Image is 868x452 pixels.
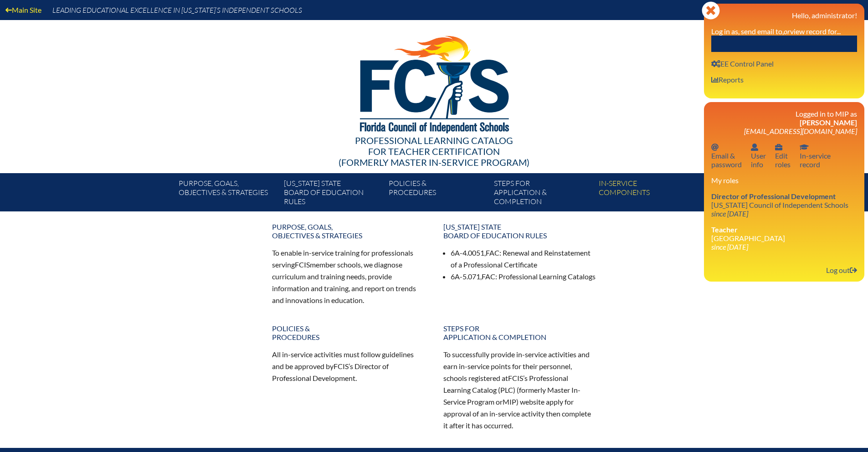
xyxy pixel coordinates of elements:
a: In-servicecomponents [595,177,700,211]
li: 6A-4.0051, : Renewal and Reinstatement of a Professional Certificate [451,247,596,271]
svg: User info [775,144,782,151]
span: FCIS [508,374,523,382]
div: Professional Learning Catalog (formerly Master In-service Program) [172,135,697,168]
svg: In-service record [800,144,809,151]
svg: Log out [850,267,857,274]
img: FCISlogo221.eps [340,20,528,144]
svg: Email password [711,144,719,151]
span: FCIS [334,362,349,370]
a: [US_STATE] StateBoard of Education rules [280,177,385,211]
span: [PERSON_NAME] [800,118,857,127]
span: FAC [486,248,499,257]
li: [GEOGRAPHIC_DATA] [711,225,857,251]
a: In-service recordIn-servicerecord [796,141,834,170]
a: Purpose, goals,objectives & strategies [175,177,280,211]
span: [EMAIL_ADDRESS][DOMAIN_NAME] [744,127,857,135]
a: User infoEE Control Panel [708,57,777,70]
i: since [DATE] [711,209,748,218]
i: since [DATE] [711,242,748,251]
svg: Close [702,1,720,20]
span: MIP [503,397,516,406]
a: User infoReports [708,73,747,86]
svg: User info [711,76,719,83]
a: Policies &Procedures [385,177,490,211]
a: Main Site [2,4,45,16]
a: User infoUserinfo [747,141,770,170]
span: Teacher [711,225,738,234]
a: Director of Professional Development [US_STATE] Council of Independent Schools since [DATE] [708,190,852,220]
h3: Hello, administrator! [711,11,857,20]
h3: My roles [711,176,857,185]
a: User infoEditroles [771,141,794,170]
p: All in-service activities must follow guidelines and be approved by ’s Director of Professional D... [272,349,425,384]
span: FAC [482,272,495,281]
label: Log in as, send email to, view record for... [711,27,841,36]
span: FCIS [295,260,310,269]
a: Policies &Procedures [267,320,431,345]
i: or [784,27,790,36]
p: To successfully provide in-service activities and earn in-service points for their personnel, sch... [443,349,596,431]
a: Purpose, goals,objectives & strategies [267,219,431,243]
li: 6A-5.071, : Professional Learning Catalogs [451,271,596,282]
a: Steps forapplication & completion [438,320,602,345]
a: Steps forapplication & completion [490,177,595,211]
span: PLC [500,385,513,394]
h3: Logged in to MIP as [711,109,857,135]
p: To enable in-service training for professionals serving member schools, we diagnose curriculum an... [272,247,425,306]
a: Log outLog out [822,264,861,276]
a: Email passwordEmail &password [708,141,745,170]
span: for Teacher Certification [368,146,500,157]
a: [US_STATE] StateBoard of Education rules [438,219,602,243]
svg: User info [751,144,758,151]
span: Director of Professional Development [711,192,836,200]
svg: User info [711,60,720,67]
